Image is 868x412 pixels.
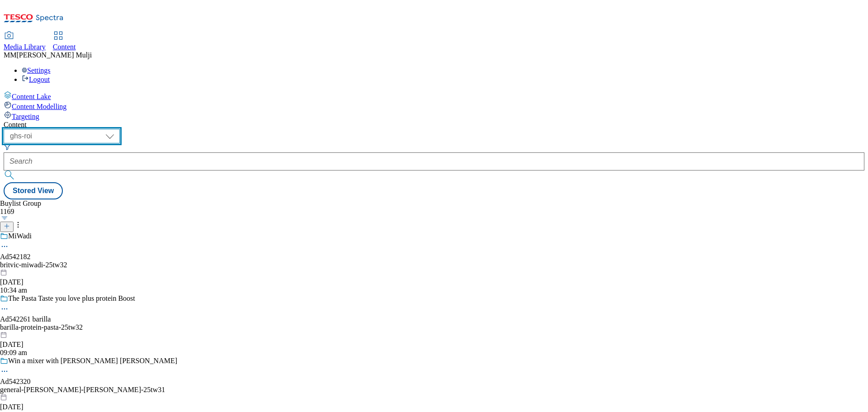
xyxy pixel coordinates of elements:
[8,232,32,240] div: MiWadi
[4,91,864,101] a: Content Lake
[12,93,51,100] span: Content Lake
[4,111,864,121] a: Targeting
[4,43,46,51] span: Media Library
[12,113,39,120] span: Targeting
[22,66,51,74] a: Settings
[53,32,76,51] a: Content
[4,121,864,129] div: Content
[22,76,50,83] a: Logout
[16,51,92,59] span: [PERSON_NAME] Mulji
[4,182,63,199] button: Stored View
[4,101,864,111] a: Content Modelling
[4,51,16,59] span: MM
[53,43,76,51] span: Content
[4,32,46,51] a: Media Library
[4,152,864,170] input: Search
[4,143,11,151] svg: Search Filters
[12,103,66,110] span: Content Modelling
[8,294,135,303] div: The Pasta Taste you love plus protein Boost
[8,357,177,365] div: Win a mixer with [PERSON_NAME] [PERSON_NAME]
